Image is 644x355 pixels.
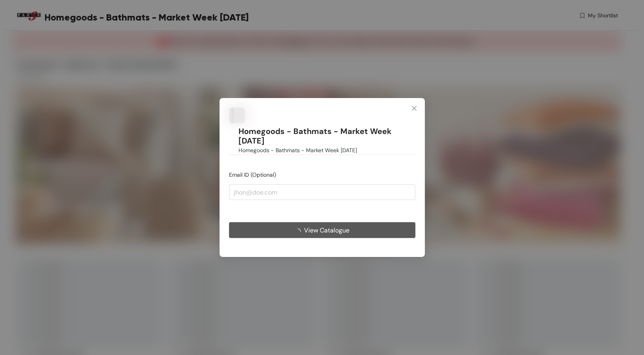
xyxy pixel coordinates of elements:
[229,108,245,123] img: Buyer Portal
[411,105,417,111] span: close
[304,225,349,235] span: View Catalogue
[404,98,425,119] button: Close
[229,171,276,178] span: Email ID (Optional)
[229,222,415,238] button: View Catalogue
[238,127,415,146] h1: Homegoods - Bathmats - Market Week [DATE]
[229,184,415,200] input: jhon@doe.com
[238,146,357,155] span: Homegoods - Bathmats - Market Week [DATE]
[295,228,304,235] span: loading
